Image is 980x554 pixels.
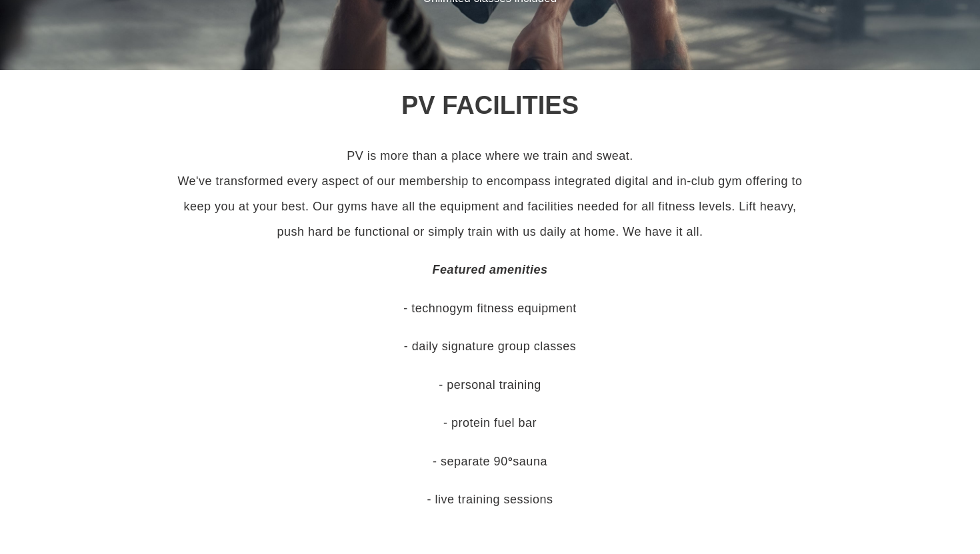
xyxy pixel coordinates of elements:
[170,296,810,321] p: - technogym fitness equipment
[170,410,810,435] p: - protein fuel bar
[170,334,810,359] p: - daily signature group classes
[170,449,810,474] p: - separate 90 sauna
[170,372,810,398] p: - personal training
[432,263,547,276] strong: Featured amenities
[508,455,513,468] strong: °
[170,487,810,512] p: - live training sessions
[127,90,853,121] h2: PV FACILITIES
[170,143,810,244] p: PV is more than a place where we train and sweat. We've transformed every aspect of our membershi...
